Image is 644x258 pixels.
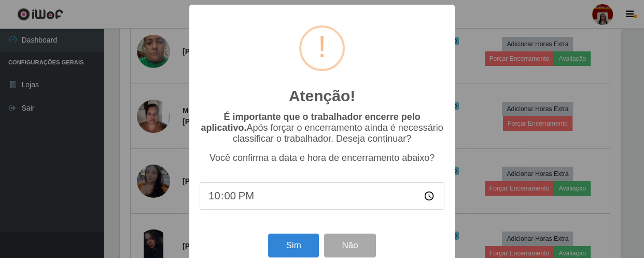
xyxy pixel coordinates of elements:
p: Após forçar o encerramento ainda é necessário classificar o trabalhador. Deseja continuar? [200,112,444,144]
h2: Atenção! [289,87,355,105]
button: Sim [268,234,318,258]
p: Você confirma a data e hora de encerramento abaixo? [200,153,444,164]
button: Não [324,234,375,258]
b: É importante que o trabalhador encerre pelo aplicativo. [201,112,420,133]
